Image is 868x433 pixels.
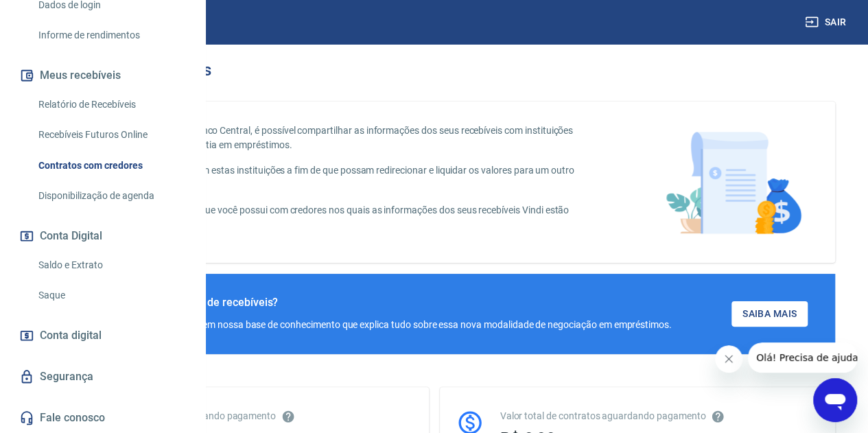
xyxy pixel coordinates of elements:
a: Saldo e Extrato [33,251,189,279]
div: Total de contratos aguardando pagamento [93,409,412,423]
span: Conta digital [40,326,102,345]
svg: Esses contratos não se referem à Vindi, mas sim a outras instituições. [281,410,295,423]
h3: Contratos com credores [33,60,211,80]
div: O que é a negocição de recebíveis? [105,296,672,309]
svg: O valor comprometido não se refere a pagamentos pendentes na Vindi e sim como garantia a outras i... [711,410,725,423]
iframe: Fechar mensagem [715,345,742,373]
button: Conta Digital [16,221,189,251]
button: Sair [802,10,852,35]
a: Contratos com credores [33,152,189,180]
span: Olá! Precisa de ajuda? [8,10,115,21]
a: Relatório de Recebíveis [33,91,189,119]
a: Saque [33,281,189,309]
div: Valor total de contratos aguardando pagamento [500,409,819,423]
img: main-image.9f1869c469d712ad33ce.png [659,124,808,241]
a: Conta digital [16,320,189,351]
a: Disponibilização de agenda [33,182,189,210]
a: Fale conosco [16,403,189,433]
a: Saiba Mais [731,301,808,327]
p: Conforme Resolução 4.734 do Banco Central, é possível compartilhar as informações dos seus recebí... [60,124,583,152]
a: Segurança [16,362,189,392]
div: Preparamos um artigo em nossa base de conhecimento que explica tudo sobre essa nova modalidade de... [105,318,672,332]
a: Recebíveis Futuros Online [33,121,189,149]
iframe: Botão para abrir a janela de mensagens [813,378,857,422]
iframe: Mensagem da empresa [748,342,857,373]
p: Para isso, são feitos contratos com estas instituições a fim de que possam redirecionar e liquida... [60,163,583,192]
a: Informe de rendimentos [33,21,189,49]
p: Abaixo estão todos os contratos que você possui com credores nos quais as informações dos seus re... [60,203,583,232]
button: Meus recebíveis [16,60,189,91]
